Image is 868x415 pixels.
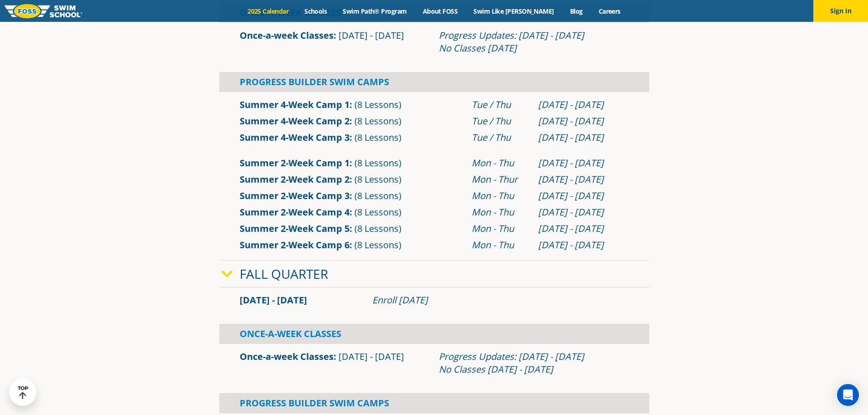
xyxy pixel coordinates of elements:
[354,206,401,218] span: (8 Lessons)
[240,131,349,143] a: Summer 4-Week Camp 3
[240,350,334,363] a: Once-a-week Classes
[472,206,529,219] div: Mon - Thu
[472,173,529,186] div: Mon - Thur
[339,350,404,363] span: [DATE] - [DATE]
[18,385,28,400] div: TOP
[240,173,349,185] a: Summer 2-Week Camp 2
[240,222,349,235] a: Summer 2-Week Camp 5
[240,98,349,111] a: Summer 4-Week Camp 1
[372,294,629,307] div: Enroll [DATE]
[5,4,82,18] img: FOSS Swim School Logo
[354,239,401,251] span: (8 Lessons)
[837,384,859,406] div: Open Intercom Messenger
[538,222,629,235] div: [DATE] - [DATE]
[219,324,649,344] div: Once-A-Week Classes
[354,222,401,235] span: (8 Lessons)
[591,7,628,15] a: Careers
[335,7,415,15] a: Swim Path® Program
[538,115,629,128] div: [DATE] - [DATE]
[472,98,529,111] div: Tue / Thu
[240,29,334,41] a: Once-a-week Classes
[538,239,629,251] div: [DATE] - [DATE]
[354,115,401,127] span: (8 Lessons)
[538,206,629,219] div: [DATE] - [DATE]
[466,7,562,15] a: Swim Like [PERSON_NAME]
[354,131,401,143] span: (8 Lessons)
[472,115,529,128] div: Tue / Thu
[439,29,629,55] div: Progress Updates: [DATE] - [DATE] No Classes [DATE]
[339,29,404,41] span: [DATE] - [DATE]
[472,239,529,251] div: Mon - Thu
[297,7,335,15] a: Schools
[538,131,629,144] div: [DATE] - [DATE]
[415,7,466,15] a: About FOSS
[240,239,349,251] a: Summer 2-Week Camp 6
[240,294,307,306] span: [DATE] - [DATE]
[538,157,629,169] div: [DATE] - [DATE]
[439,350,629,376] div: Progress Updates: [DATE] - [DATE] No Classes [DATE] - [DATE]
[538,173,629,186] div: [DATE] - [DATE]
[472,131,529,144] div: Tue / Thu
[538,98,629,111] div: [DATE] - [DATE]
[472,190,529,202] div: Mon - Thu
[240,206,349,218] a: Summer 2-Week Camp 4
[538,190,629,202] div: [DATE] - [DATE]
[240,7,297,15] a: 2025 Calendar
[472,157,529,169] div: Mon - Thu
[240,157,349,169] a: Summer 2-Week Camp 1
[472,222,529,235] div: Mon - Thu
[562,7,591,15] a: Blog
[240,115,349,127] a: Summer 4-Week Camp 2
[354,173,401,185] span: (8 Lessons)
[219,393,649,413] div: Progress Builder Swim Camps
[354,190,401,202] span: (8 Lessons)
[354,157,401,169] span: (8 Lessons)
[354,98,401,111] span: (8 Lessons)
[240,190,349,202] a: Summer 2-Week Camp 3
[240,265,328,282] a: Fall Quarter
[219,72,649,92] div: Progress Builder Swim Camps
